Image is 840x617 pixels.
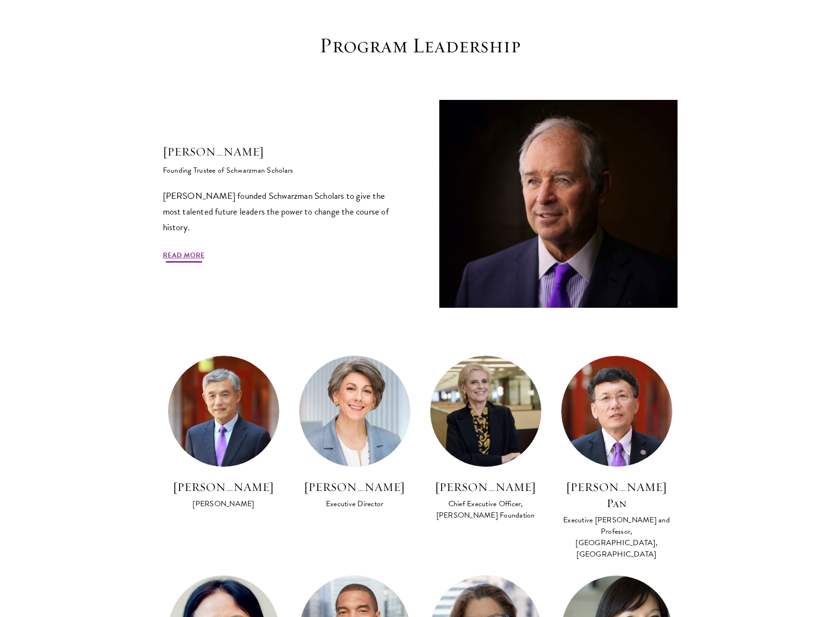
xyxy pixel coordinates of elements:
[299,355,411,510] a: [PERSON_NAME] Executive Director
[168,355,280,510] a: [PERSON_NAME] [PERSON_NAME]
[430,355,542,522] a: [PERSON_NAME] Chief Executive Officer, [PERSON_NAME] Foundation
[299,479,411,495] h3: [PERSON_NAME]
[430,479,542,495] h3: [PERSON_NAME]
[163,144,401,160] h5: [PERSON_NAME]
[299,498,411,509] div: Executive Director
[561,514,673,560] div: Executive [PERSON_NAME] and Professor, [GEOGRAPHIC_DATA], [GEOGRAPHIC_DATA]
[273,32,568,59] h3: Program Leadership
[561,355,673,561] a: [PERSON_NAME] Pan Executive [PERSON_NAME] and Professor, [GEOGRAPHIC_DATA], [GEOGRAPHIC_DATA]
[168,479,280,495] h3: [PERSON_NAME]
[163,188,401,235] p: [PERSON_NAME] founded Schwarzman Scholars to give the most talented future leaders the power to c...
[168,498,280,509] div: [PERSON_NAME]
[163,160,401,176] h6: Founding Trustee of Schwarzman Scholars
[561,479,673,511] h3: [PERSON_NAME] Pan
[163,249,205,264] a: Read More
[430,498,542,521] div: Chief Executive Officer, [PERSON_NAME] Foundation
